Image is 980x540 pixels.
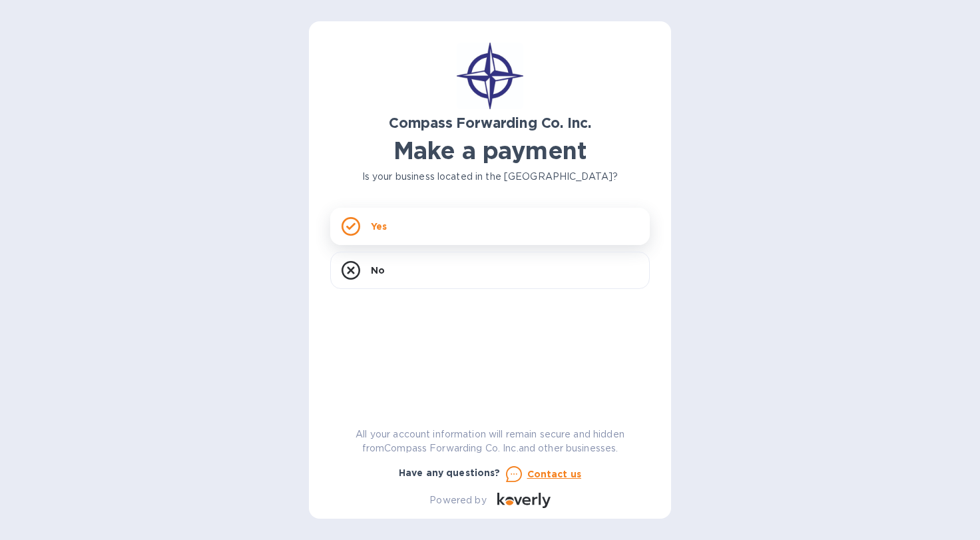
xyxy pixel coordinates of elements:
[330,136,650,164] h1: Make a payment
[527,469,582,479] u: Contact us
[371,264,385,277] p: No
[330,427,650,455] p: All your account information will remain secure and hidden from Compass Forwarding Co. Inc. and o...
[330,170,650,184] p: Is your business located in the [GEOGRAPHIC_DATA]?
[389,115,591,131] b: Compass Forwarding Co. Inc.
[399,467,501,478] b: Have any questions?
[429,493,486,507] p: Powered by
[371,220,387,233] p: Yes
